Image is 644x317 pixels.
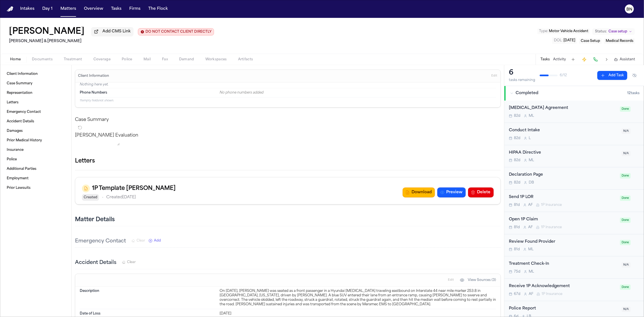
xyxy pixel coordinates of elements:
[514,225,520,230] span: 81d
[80,289,216,307] dt: Description
[82,194,99,201] span: Created
[514,114,520,118] span: 82d
[620,196,631,201] span: Done
[622,262,631,268] span: N/A
[553,57,566,62] button: Activity
[127,260,136,264] span: Clear
[509,283,617,290] div: Receive 1P Acknowledgement
[592,56,600,63] button: Make a Call
[457,276,499,285] button: View Sources (3)
[149,239,161,243] button: Add New
[563,39,575,42] span: [DATE]
[509,261,618,267] div: Treatment Check-In
[629,71,640,80] button: Hide completed tasks (⌘⇧H)
[504,279,644,301] div: Open task: Receive 1P Acknowledgement
[102,29,131,34] span: Add CMS Link
[9,27,84,37] button: Edit matter name
[4,174,67,183] a: Employment
[154,239,161,243] span: Add
[131,239,145,243] button: Clear Emergency Contact
[145,30,211,34] span: DO NOT CONTACT CLIENT DIRECTLY
[541,225,562,230] span: 1P Insurance
[528,225,533,230] span: A F
[122,260,136,264] button: Clear Accident Details
[9,27,84,37] h1: [PERSON_NAME]
[620,285,631,290] span: Done
[4,165,67,173] a: Additional Parties
[579,38,602,44] button: Edit service: Case Setup
[528,203,533,207] span: A F
[18,4,37,14] a: Intakes
[4,117,67,126] a: Accident Details
[509,306,618,312] div: Police Report
[514,247,520,252] span: 81d
[9,38,214,45] h2: [PERSON_NAME] & [PERSON_NAME]
[80,82,496,88] p: Nothing here yet.
[504,256,644,279] div: Open task: Treatment Check-In
[541,203,562,207] span: 1P Insurance
[490,71,499,80] button: Edit
[4,98,67,107] a: Letters
[82,4,105,14] button: Overview
[581,39,600,43] span: Case Setup
[80,311,216,316] dt: Date of Loss
[608,29,627,34] span: Case setup
[468,187,494,197] button: Delete
[569,56,577,63] button: Add Task
[93,57,111,62] span: Coverage
[4,146,67,154] a: Insurance
[622,307,631,312] span: N/A
[529,136,531,140] span: L
[146,4,170,14] button: The Flock
[504,101,644,123] div: Open task: Retainer Agreement
[137,239,145,243] span: Clear
[144,57,151,62] span: Mail
[620,57,635,62] span: Assistant
[504,212,644,234] div: Open task: Open 1P Claim
[491,74,497,78] span: Edit
[448,278,454,282] span: Edit
[238,57,253,62] span: Artifacts
[106,194,136,201] p: Created [DATE]
[529,270,534,274] span: M L
[597,71,627,80] button: Add Task
[504,86,644,101] button: Completed12tasks
[504,123,644,145] div: Open task: Conduct Intake
[509,127,618,134] div: Conduct Intake
[516,90,538,96] span: Completed
[220,289,496,307] div: On [DATE], [PERSON_NAME] was seated as a front passenger in a Hyundai [MEDICAL_DATA] traveling ea...
[504,234,644,257] div: Open task: Review Found Provider
[528,247,533,252] span: M L
[509,68,535,77] div: 6
[509,239,617,245] div: Review Found Provider
[509,194,617,201] div: Send 1P LOR
[604,38,635,44] button: Edit service: Medical Records
[220,90,496,95] div: No phone numbers added
[514,136,520,140] span: 82d
[622,151,631,156] span: N/A
[514,180,520,185] span: 82d
[40,4,55,14] button: Day 1
[179,57,194,62] span: Demand
[446,276,455,285] button: Edit
[620,173,631,178] span: Done
[514,292,520,296] span: 67d
[4,79,67,88] a: Case Summary
[606,39,633,43] span: Medical Records
[592,28,635,35] button: Change status from Case setup
[75,157,95,166] h1: Letters
[10,57,21,62] span: Home
[504,145,644,168] div: Open task: HIPAA Directive
[529,292,533,296] span: A F
[205,57,227,62] span: Workspaces
[75,237,126,245] h3: Emergency Contact
[109,4,124,14] button: Tasks
[549,30,588,33] span: Motor Vehicle Accident
[4,108,67,116] a: Emergency Contact
[7,6,13,12] a: Home
[4,136,67,145] a: Prior Medical History
[560,73,567,78] span: 6 / 12
[122,57,132,62] span: Police
[540,57,550,62] button: Tasks
[509,78,535,82] div: tasks remaining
